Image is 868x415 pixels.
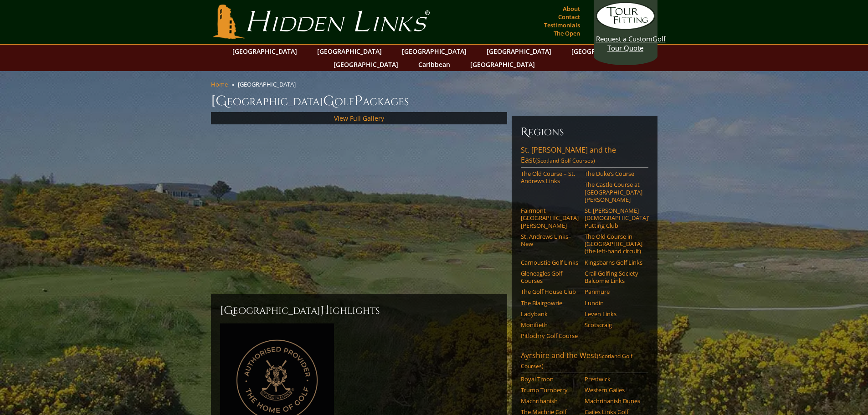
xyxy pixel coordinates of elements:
[521,321,579,328] a: Monifieth
[585,397,642,405] a: Machrihanish Dunes
[521,332,579,339] a: Pitlochry Golf Course
[211,80,228,88] a: Home
[521,350,648,373] a: Ayrshire and the West(Scotland Golf Courses)
[334,114,384,123] a: View Full Gallery
[596,2,655,52] a: Request a CustomGolf Tour Quote
[560,2,582,15] a: About
[466,58,539,71] a: [GEOGRAPHIC_DATA]
[521,233,579,248] a: St. Andrews Links–New
[585,270,642,285] a: Crail Golfing Society Balcomie Links
[585,181,642,203] a: The Castle Course at [GEOGRAPHIC_DATA][PERSON_NAME]
[585,170,642,177] a: The Duke’s Course
[521,270,579,285] a: Gleneagles Golf Courses
[585,321,642,328] a: Scotscraig
[323,92,334,110] span: G
[238,80,299,88] li: [GEOGRAPHIC_DATA]
[521,259,579,266] a: Carnoustie Golf Links
[585,310,642,318] a: Leven Links
[521,207,579,229] a: Fairmont [GEOGRAPHIC_DATA][PERSON_NAME]
[211,92,657,110] h1: [GEOGRAPHIC_DATA] olf ackages
[585,299,642,307] a: Lundin
[329,58,403,71] a: [GEOGRAPHIC_DATA]
[320,303,329,318] span: H
[535,157,595,164] span: (Scotland Golf Courses)
[482,45,556,58] a: [GEOGRAPHIC_DATA]
[585,259,642,266] a: Kingsbarns Golf Links
[414,58,455,71] a: Caribbean
[521,352,632,370] span: (Scotland Golf Courses)
[521,145,648,168] a: St. [PERSON_NAME] and the East(Scotland Golf Courses)
[585,386,642,394] a: Western Gailes
[596,34,652,43] span: Request a Custom
[521,397,579,405] a: Machrihanish
[585,375,642,383] a: Prestwick
[542,19,582,31] a: Testimonials
[521,375,579,383] a: Royal Troon
[521,386,579,394] a: Trump Turnberry
[521,170,579,185] a: The Old Course – St. Andrews Links
[220,303,498,318] h2: [GEOGRAPHIC_DATA] ighlights
[556,10,582,23] a: Contact
[521,310,579,318] a: Ladybank
[585,288,642,295] a: Panmure
[585,233,642,255] a: The Old Course in [GEOGRAPHIC_DATA] (the left-hand circuit)
[313,45,386,58] a: [GEOGRAPHIC_DATA]
[354,92,363,110] span: P
[521,125,648,139] h6: Regions
[551,27,582,40] a: The Open
[228,45,302,58] a: [GEOGRAPHIC_DATA]
[567,45,641,58] a: [GEOGRAPHIC_DATA]
[585,207,642,229] a: St. [PERSON_NAME] [DEMOGRAPHIC_DATA]’ Putting Club
[521,288,579,295] a: The Golf House Club
[397,45,471,58] a: [GEOGRAPHIC_DATA]
[521,299,579,307] a: The Blairgowrie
